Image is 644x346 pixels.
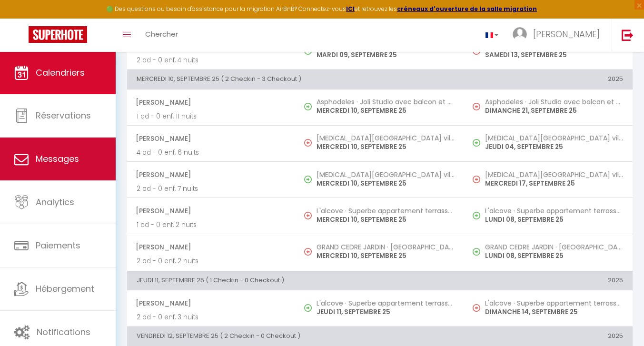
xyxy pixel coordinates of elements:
[473,103,480,110] img: NO IMAGE
[464,271,633,290] th: 2025
[485,299,623,307] h5: L'alcove · Superbe appartement terrasse clim wifi, ascensceur
[304,212,312,219] img: NO IMAGE
[8,4,36,32] button: Ouvrir le widget de chat LiveChat
[36,67,85,79] span: Calendriers
[485,171,623,178] h5: [MEDICAL_DATA][GEOGRAPHIC_DATA] ville [GEOGRAPHIC_DATA]
[485,106,623,116] p: DIMANCHE 21, SEPTEMBRE 25
[485,50,623,60] p: SAMEDI 13, SEPTEMBRE 25
[317,134,455,142] h5: [MEDICAL_DATA][GEOGRAPHIC_DATA] ville [GEOGRAPHIC_DATA]
[145,29,178,39] span: Chercher
[317,207,455,215] h5: L'alcove · Superbe appartement terrasse clim wifi, ascensceur
[137,312,286,322] p: 2 ad - 0 enf, 3 nuits
[317,251,455,261] p: MERCREDI 10, SEPTEMBRE 25
[317,106,455,116] p: MERCREDI 10, SEPTEMBRE 25
[136,129,286,148] span: [PERSON_NAME]
[138,19,185,52] a: Chercher
[137,184,286,194] p: 2 ad - 0 enf, 7 nuits
[137,256,286,266] p: 2 ad - 0 enf, 2 nuits
[485,98,623,106] h5: Asphodeles · Joli Studio avec balcon et parking gratuit
[127,70,464,89] th: MERCREDI 10, SEPTEMBRE 25 ( 2 Checkin - 3 Checkout )
[473,139,480,147] img: NO IMAGE
[473,304,480,312] img: NO IMAGE
[36,153,79,165] span: Messages
[317,142,455,152] p: MERCREDI 10, SEPTEMBRE 25
[317,299,455,307] h5: L'alcove · Superbe appartement terrasse clim wifi, ascensceur
[317,98,455,106] h5: Asphodeles · Joli Studio avec balcon et parking gratuit
[137,148,286,158] p: 4 ad - 0 enf, 6 nuits
[136,166,286,184] span: [PERSON_NAME]
[485,215,623,225] p: LUNDI 08, SEPTEMBRE 25
[513,27,527,41] img: ...
[533,28,600,40] span: [PERSON_NAME]
[485,251,623,261] p: LUNDI 08, SEPTEMBRE 25
[505,19,612,52] a: ... [PERSON_NAME]
[473,176,480,183] img: NO IMAGE
[36,196,74,208] span: Analytics
[317,50,455,60] p: MARDI 09, SEPTEMBRE 25
[473,248,480,256] img: NO IMAGE
[136,238,286,256] span: [PERSON_NAME]
[136,202,286,220] span: [PERSON_NAME]
[317,178,455,188] p: MERCREDI 10, SEPTEMBRE 25
[346,5,355,13] a: ICI
[136,93,286,111] span: [PERSON_NAME]
[604,303,637,339] iframe: Chat
[485,243,623,251] h5: GRAND CEDRE JARDIN · [GEOGRAPHIC_DATA] en [GEOGRAPHIC_DATA]
[485,142,623,152] p: JEUDI 04, SEPTEMBRE 25
[485,307,623,317] p: DIMANCHE 14, SEPTEMBRE 25
[304,139,312,147] img: NO IMAGE
[622,29,634,41] img: logout
[317,243,455,251] h5: GRAND CEDRE JARDIN · [GEOGRAPHIC_DATA] en [GEOGRAPHIC_DATA]
[397,5,537,13] a: créneaux d'ouverture de la salle migration
[317,307,455,317] p: JEUDI 11, SEPTEMBRE 25
[473,212,480,219] img: NO IMAGE
[127,327,464,346] th: VENDREDI 12, SEPTEMBRE 25 ( 2 Checkin - 0 Checkout )
[37,326,90,338] span: Notifications
[137,55,286,65] p: 2 ad - 0 enf, 4 nuits
[136,294,286,312] span: [PERSON_NAME]
[485,207,623,215] h5: L'alcove · Superbe appartement terrasse clim wifi, ascensceur
[485,178,623,188] p: MERCREDI 17, SEPTEMBRE 25
[29,26,87,43] img: Super Booking
[36,283,94,295] span: Hébergement
[317,215,455,225] p: MERCREDI 10, SEPTEMBRE 25
[137,111,286,121] p: 1 ad - 0 enf, 11 nuits
[127,271,464,290] th: JEUDI 11, SEPTEMBRE 25 ( 1 Checkin - 0 Checkout )
[485,134,623,142] h5: [MEDICAL_DATA][GEOGRAPHIC_DATA] ville [GEOGRAPHIC_DATA]
[304,248,312,256] img: NO IMAGE
[464,70,633,89] th: 2025
[464,327,633,346] th: 2025
[137,220,286,230] p: 1 ad - 0 enf, 2 nuits
[36,239,80,251] span: Paiements
[317,171,455,178] h5: [MEDICAL_DATA][GEOGRAPHIC_DATA] ville [GEOGRAPHIC_DATA]
[36,109,91,121] span: Réservations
